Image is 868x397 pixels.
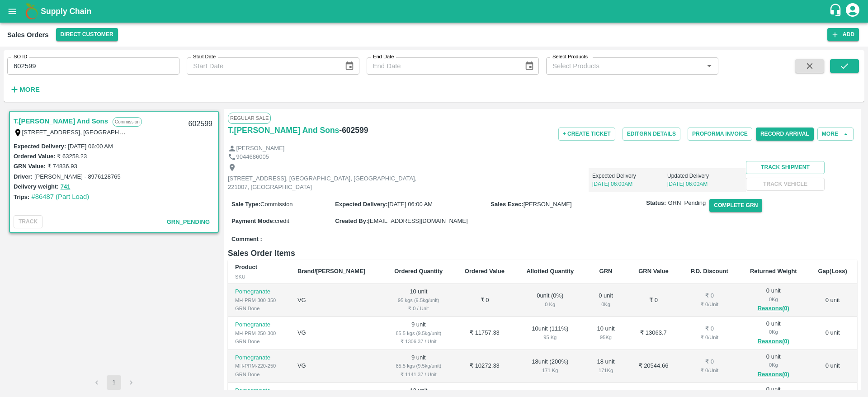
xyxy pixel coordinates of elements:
h6: Sales Order Items [228,247,857,260]
td: VG [290,350,383,383]
input: Enter SO ID [7,57,179,75]
div: ₹ 0 / Unit [688,366,732,374]
td: ₹ 0 [454,284,515,317]
p: Commission [113,117,142,127]
td: 9 unit [383,350,454,383]
div: GRN Done [235,370,283,378]
p: Updated Delivery [667,172,742,180]
img: logo [23,2,41,20]
button: More [7,82,42,97]
div: MH-PRM-220-250 [235,362,283,370]
td: ₹ 10272.33 [454,350,515,383]
span: Commission [260,201,293,208]
input: End Date [367,57,517,75]
td: 9 unit [383,317,454,350]
button: More [817,128,854,141]
div: 18 unit ( 200 %) [523,358,578,374]
div: 95 kgs (9.5kg/unit) [390,296,447,304]
div: ₹ 0 / Unit [688,300,732,308]
button: Choose date [521,57,538,75]
b: Ordered Value [465,268,505,274]
label: Driver: [14,173,33,180]
label: Sale Type : [231,201,260,208]
a: T.[PERSON_NAME] And Sons [228,124,339,137]
label: [DATE] 06:00 AM [68,143,113,150]
label: ₹ 63258.23 [57,153,87,160]
label: Created By : [335,217,368,224]
p: Pomegranate [235,288,283,296]
strong: More [19,86,40,93]
label: Sales Exec : [491,201,523,208]
span: [EMAIL_ADDRESS][DOMAIN_NAME] [368,217,467,224]
div: ₹ 0 / Unit [390,304,447,312]
label: Expected Delivery : [14,143,66,150]
b: GRN [599,268,613,274]
div: MH-PRM-300-350 [235,296,283,304]
div: 0 Kg [746,295,801,303]
span: GRN_Pending [167,218,210,225]
div: ₹ 0 [688,292,732,300]
td: VG [290,317,383,350]
div: 85.5 kgs (9.5kg/unit) [390,362,447,370]
div: 18 unit [592,358,619,374]
button: Track Shipment [746,161,825,174]
div: 0 unit [746,287,801,314]
button: Reasons(0) [746,369,801,380]
div: 171 Kg [592,366,619,374]
p: Expected Delivery [592,172,667,180]
label: Payment Mode : [231,217,275,224]
span: [DATE] 06:00 AM [388,201,433,208]
div: ₹ 0 [688,358,732,366]
div: 95 Kg [523,333,578,341]
label: Ordered Value: [14,153,55,160]
div: 0 Kg [746,328,801,336]
div: 85.5 kgs (9.5kg/unit) [390,329,447,337]
div: ₹ 0 [688,325,732,333]
button: Complete GRN [709,199,762,212]
label: Expected Delivery : [335,201,387,208]
div: SKU [235,273,283,281]
a: T.[PERSON_NAME] And Sons [14,115,108,127]
button: Record Arrival [756,128,814,141]
b: Allotted Quantity [526,268,574,274]
p: Pomegranate [235,354,283,362]
b: Supply Chain [41,7,91,16]
div: 10 unit [592,325,619,341]
div: 95 Kg [592,333,619,341]
div: 0 Kg [523,300,578,308]
span: credit [275,217,289,224]
label: [PERSON_NAME] - 8976128765 [34,173,121,180]
div: 0 Kg [746,361,801,369]
a: #86487 (Part Load) [31,193,89,200]
label: End Date [373,53,394,61]
td: 0 unit [808,284,857,317]
div: 0 unit [592,292,619,308]
h6: - 602599 [339,124,368,137]
td: ₹ 13063.7 [627,317,680,350]
td: 10 unit [383,284,454,317]
b: Ordered Quantity [394,268,443,274]
td: 0 unit [808,317,857,350]
label: [STREET_ADDRESS], [GEOGRAPHIC_DATA], [GEOGRAPHIC_DATA], 221007, [GEOGRAPHIC_DATA] [22,128,297,136]
button: Select DC [56,28,118,41]
div: ₹ 1306.37 / Unit [390,337,447,345]
div: ₹ 0 / Unit [688,333,732,341]
b: Brand/[PERSON_NAME] [297,268,365,274]
label: Trips: [14,194,29,200]
button: Proforma Invoice [688,128,752,141]
button: Reasons(0) [746,303,801,314]
td: ₹ 0 [627,284,680,317]
b: P.D. Discount [691,268,728,274]
div: GRN Done [235,304,283,312]
label: Select Products [552,53,588,61]
p: Pomegranate [235,387,283,395]
button: + Create Ticket [558,128,615,141]
b: Product [235,264,257,270]
button: Add [827,28,859,41]
button: Choose date [341,57,358,75]
label: ₹ 74836.93 [47,163,77,170]
p: Pomegranate [235,321,283,329]
div: 602599 [183,113,218,135]
p: [DATE] 06:00AM [667,180,742,188]
button: open drawer [2,1,23,22]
